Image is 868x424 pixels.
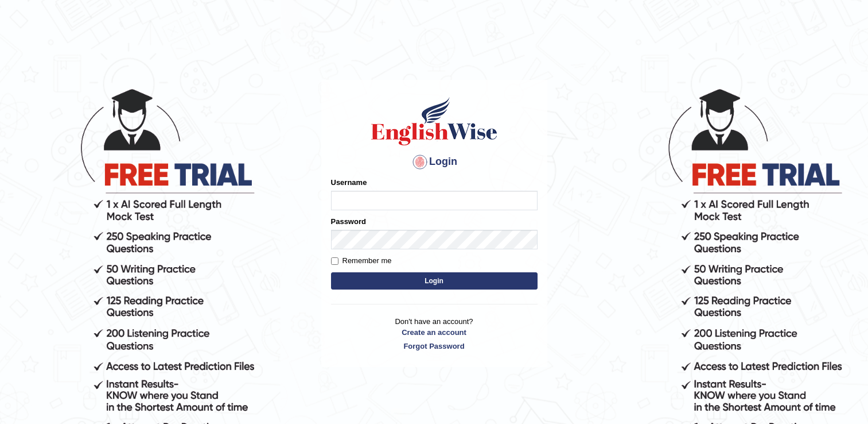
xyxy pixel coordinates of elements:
h4: Login [331,153,538,171]
a: Create an account [331,327,538,338]
button: Login [331,272,538,290]
p: Don't have an account? [331,316,538,352]
a: Forgot Password [331,341,538,352]
label: Password [331,216,366,227]
img: Logo of English Wise sign in for intelligent practice with AI [369,95,500,147]
input: Remember me [331,257,338,265]
label: Remember me [331,255,392,267]
label: Username [331,177,367,188]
